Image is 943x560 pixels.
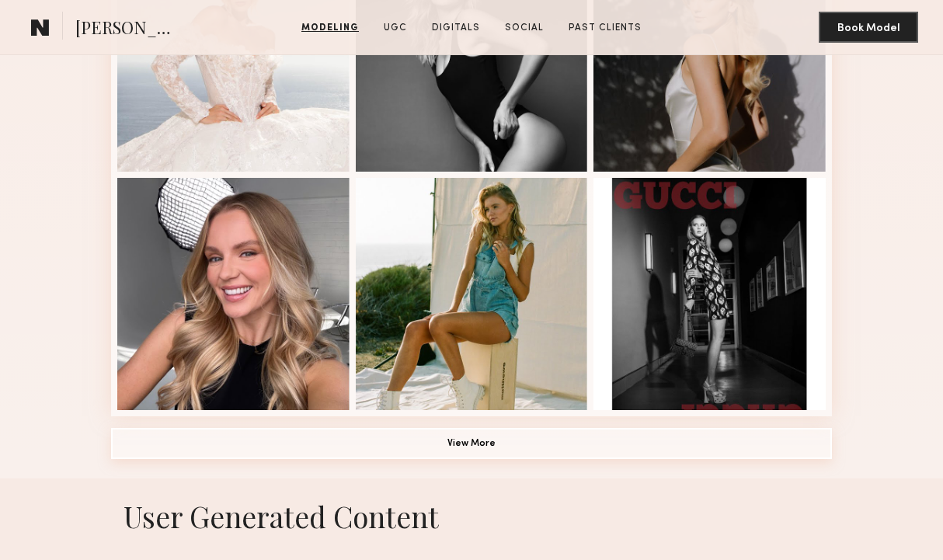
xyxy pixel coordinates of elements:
a: Past Clients [562,21,648,35]
a: Social [499,21,550,35]
a: Modeling [295,21,365,35]
button: Book Model [819,12,918,43]
a: UGC [378,21,413,35]
span: [PERSON_NAME] [75,16,183,43]
a: Book Model [819,20,918,33]
button: View More [111,428,832,459]
a: Digitals [426,21,486,35]
h1: User Generated Content [99,497,844,535]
